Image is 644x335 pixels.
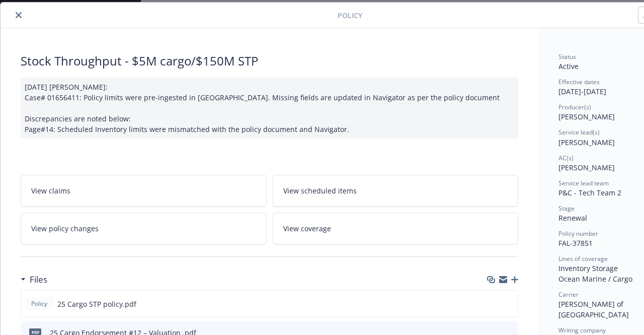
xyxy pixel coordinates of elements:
[558,61,579,71] span: Active
[558,299,629,319] span: [PERSON_NAME] of [GEOGRAPHIC_DATA]
[21,175,267,207] a: View claims
[283,185,357,196] span: View scheduled items
[558,238,593,248] span: FAL-37851
[558,138,615,147] span: [PERSON_NAME]
[558,154,574,162] span: AC(s)
[21,52,518,70] div: Stock Throughput - $5M cargo/$150M STP
[558,78,600,86] span: Effective dates
[558,52,576,61] span: Status
[558,290,579,299] span: Carrier
[558,204,575,213] span: Stage
[338,10,362,21] span: Policy
[21,78,518,139] div: [DATE] [PERSON_NAME]: Case# 01656411: Policy limits were pre-ingested in [GEOGRAPHIC_DATA]. Missi...
[273,175,519,207] a: View scheduled items
[558,188,621,197] span: P&C - Tech Team 2
[558,179,609,187] span: Service lead team
[31,223,99,234] span: View policy changes
[13,9,25,21] button: close
[558,112,615,121] span: [PERSON_NAME]
[558,229,598,238] span: Policy number
[505,299,514,309] button: preview file
[283,223,331,234] span: View coverage
[489,299,497,309] button: download file
[29,299,49,308] span: Policy
[558,163,615,172] span: [PERSON_NAME]
[558,254,608,263] span: Lines of coverage
[273,213,519,244] a: View coverage
[558,326,606,334] span: Writing company
[558,103,591,111] span: Producer(s)
[558,128,600,137] span: Service lead(s)
[57,299,136,309] span: 25 Cargo STP policy.pdf
[31,185,70,196] span: View claims
[558,213,587,223] span: Renewal
[21,273,47,286] div: Files
[21,213,267,244] a: View policy changes
[30,273,47,286] h3: Files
